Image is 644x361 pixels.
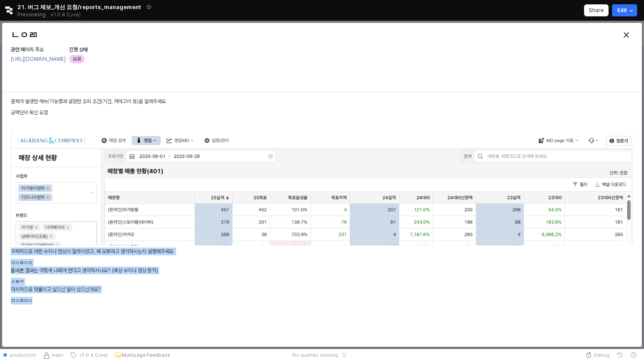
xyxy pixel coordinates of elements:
p: 금액단위 확인 요청 [11,109,633,116]
button: Share app [584,4,609,16]
span: 진행 상태 [69,47,88,53]
p: ㅇㄻㅋ [11,278,633,286]
span: main [52,352,63,358]
button: Releases and History [46,9,85,21]
p: ㅁㅇㄿㅇㅁ [11,259,633,267]
button: History [613,349,627,361]
button: Source Control [40,349,66,361]
button: Multipage Feedback [111,349,174,361]
span: Previewing [17,10,46,19]
p: Share [589,7,604,14]
p: v1.0.4 (Live) [51,11,81,18]
span: production [9,352,36,358]
button: Help [627,349,641,361]
button: v1.0.4 (Live) [66,349,111,361]
span: v1.0.4 (Live) [77,352,108,358]
span: 관련 페이지 주소 [11,47,44,53]
span: No queries running [292,352,338,358]
p: Multipage Feedback [122,352,170,358]
span: 보류 [73,55,81,63]
button: Debug [582,349,613,361]
button: Close [619,28,633,42]
span: 21. 버그 제보_개선 요청/reports_management [17,3,141,11]
button: Reset app state [340,352,348,358]
button: Edit [612,4,637,16]
p: 문제가 발생한 메뉴/기능명과 설정한 조회 조건(기간, 카테고리 등)을 알려주세요. [11,97,633,105]
img: 1fBZOAAAAAZJREFUAwAGBGfVSAVHVQAAAABJRU5ErkJggg== [11,131,633,245]
h3: ㄴㅇㄻ [11,29,476,41]
p: ㅁㅇㄿㅁㅇ [11,297,633,304]
div: 구체적으로 어떤 수치나 현상이 잘못되었고, 왜 오류라고 생각하시는지 설명해주세요. 올바른 결과는 어떻게 나와야 한다고 생각하시나요? (예상 수치나 정상 동작) 마지막으로 덧붙... [11,97,633,308]
a: [URL][DOMAIN_NAME] [11,56,66,62]
span: Debug [594,352,609,358]
div: Previewing v1.0.4 (Live) [17,9,85,21]
button: Add app to favorites [145,3,153,11]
